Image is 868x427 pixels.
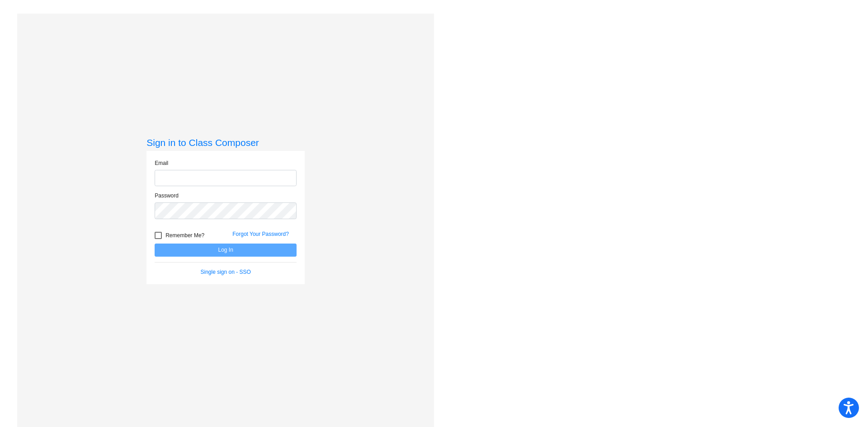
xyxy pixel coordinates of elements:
[146,137,305,148] h3: Sign in to Class Composer
[232,231,289,237] a: Forgot Your Password?
[155,244,297,257] button: Log In
[155,192,179,200] label: Password
[165,230,204,241] span: Remember Me?
[201,269,251,275] a: Single sign on - SSO
[155,159,168,167] label: Email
